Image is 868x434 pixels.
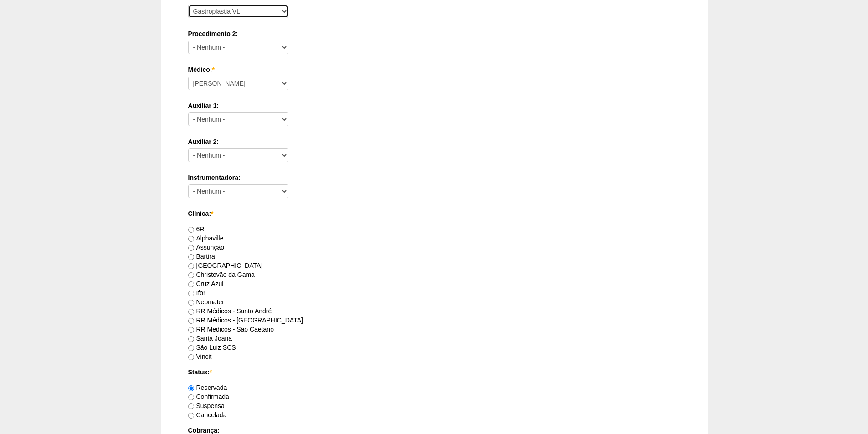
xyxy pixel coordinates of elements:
[188,384,227,391] label: Reservada
[188,368,680,377] label: Status:
[188,344,236,351] label: São Luiz SCS
[188,393,229,400] label: Confirmada
[188,413,194,419] input: Cancelada
[188,272,194,278] input: Christovão da Gama
[188,289,205,296] label: Ifor
[188,236,194,242] input: Alphaville
[188,263,194,269] input: [GEOGRAPHIC_DATA]
[188,345,194,351] input: São Luiz SCS
[188,225,205,233] label: 6R
[188,29,680,38] label: Procedimento 2:
[188,254,194,260] input: Bartira
[188,327,194,333] input: RR Médicos - São Caetano
[188,280,224,287] label: Cruz Azul
[188,281,194,287] input: Cruz Azul
[211,210,213,217] span: Este campo é obrigatório.
[188,101,680,110] label: Auxiliar 1:
[212,66,214,73] span: Este campo é obrigatório.
[188,317,303,324] label: RR Médicos - [GEOGRAPHIC_DATA]
[188,227,194,233] input: 6R
[188,291,194,296] input: Ifor
[188,235,224,242] label: Alphaville
[188,262,263,269] label: [GEOGRAPHIC_DATA]
[188,298,224,306] label: Neomater
[188,402,225,409] label: Suspensa
[188,326,274,333] label: RR Médicos - São Caetano
[188,253,215,260] label: Bartira
[188,307,272,315] label: RR Médicos - Santo André
[188,403,194,409] input: Suspensa
[188,309,194,315] input: RR Médicos - Santo André
[188,335,232,342] label: Santa Joana
[188,336,194,342] input: Santa Joana
[188,245,194,251] input: Assunção
[188,244,224,251] label: Assunção
[188,137,680,146] label: Auxiliar 2:
[188,65,680,74] label: Médico:
[188,354,194,360] input: Vincit
[188,271,255,278] label: Christovão da Gama
[188,300,194,306] input: Neomater
[188,318,194,324] input: RR Médicos - [GEOGRAPHIC_DATA]
[188,173,680,182] label: Instrumentadora:
[188,385,194,391] input: Reservada
[210,368,212,376] span: Este campo é obrigatório.
[188,411,227,419] label: Cancelada
[188,394,194,400] input: Confirmada
[188,209,680,218] label: Clínica:
[188,353,212,360] label: Vincit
